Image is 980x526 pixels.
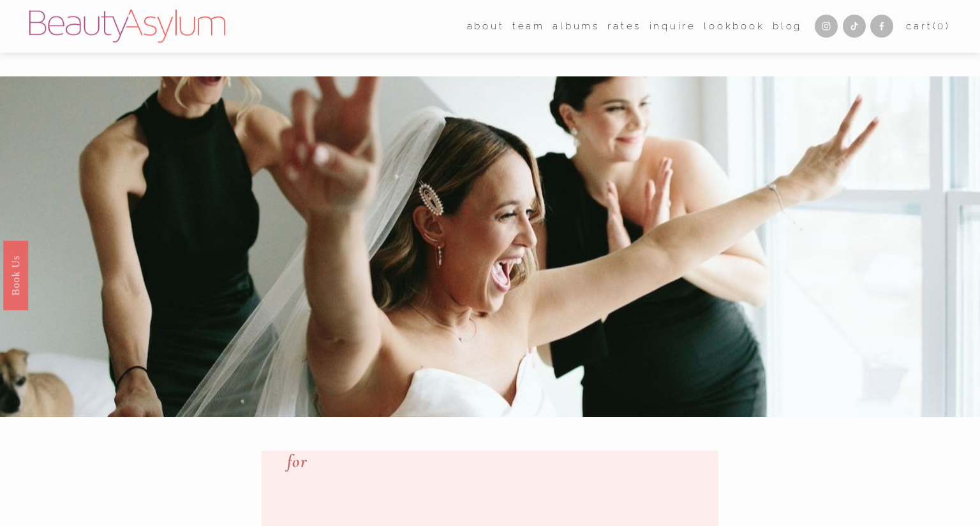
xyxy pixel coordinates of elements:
a: folder dropdown [512,17,545,36]
a: Book Us [3,241,28,310]
span: team [512,18,545,35]
a: albums [553,17,600,36]
span: about [467,18,505,35]
a: Lookbook [704,17,764,36]
a: Blog [773,17,802,36]
img: Beauty Asylum | Bridal Hair &amp; Makeup Charlotte &amp; Atlanta [29,10,225,43]
a: Inquire [650,17,697,36]
a: Rates [607,17,641,36]
a: Instagram [815,15,838,38]
span: ( ) [933,20,951,32]
a: folder dropdown [467,17,505,36]
span: 0 [937,20,946,32]
a: TikTok [843,15,866,38]
a: Facebook [870,15,893,38]
a: Cart(0) [906,18,951,35]
em: for [287,450,308,472]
